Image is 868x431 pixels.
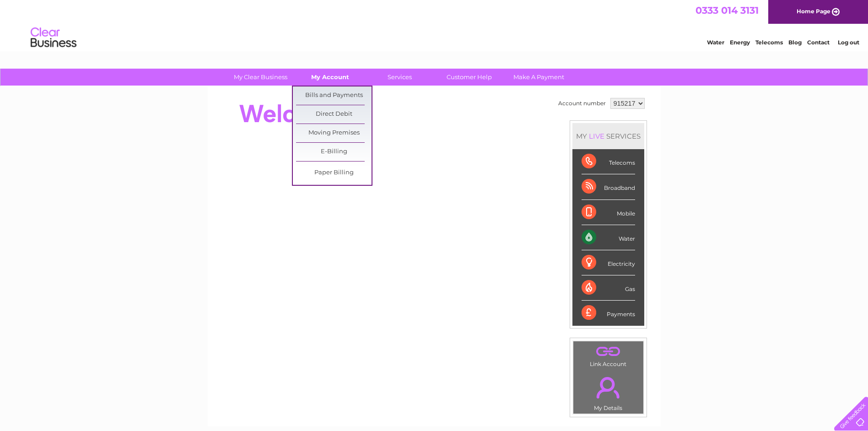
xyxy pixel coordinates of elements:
[362,69,437,86] a: Services
[573,369,644,414] td: My Details
[292,69,368,86] a: My Account
[223,69,298,86] a: My Clear Business
[296,105,372,124] a: Direct Debit
[788,39,802,46] a: Blog
[296,86,372,105] a: Bills and Payments
[573,341,644,370] td: Link Account
[582,149,635,174] div: Telecoms
[296,124,372,142] a: Moving Premises
[730,39,750,46] a: Energy
[296,164,372,182] a: Paper Billing
[501,69,577,86] a: Make A Payment
[582,225,635,250] div: Water
[695,5,759,16] a: 0333 014 3131
[576,372,641,404] a: .
[838,39,859,46] a: Log out
[30,24,77,52] img: logo.png
[807,39,830,46] a: Contact
[582,301,635,325] div: Payments
[296,143,372,161] a: E-Billing
[582,275,635,301] div: Gas
[431,69,507,86] a: Customer Help
[576,344,641,360] a: .
[218,5,651,44] div: Clear Business is a trading name of Verastar Limited (registered in [GEOGRAPHIC_DATA] No. 3667643...
[582,200,635,225] div: Mobile
[572,123,644,149] div: MY SERVICES
[707,39,724,46] a: Water
[582,174,635,199] div: Broadband
[755,39,783,46] a: Telecoms
[556,96,608,111] td: Account number
[582,250,635,275] div: Electricity
[587,132,606,140] div: LIVE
